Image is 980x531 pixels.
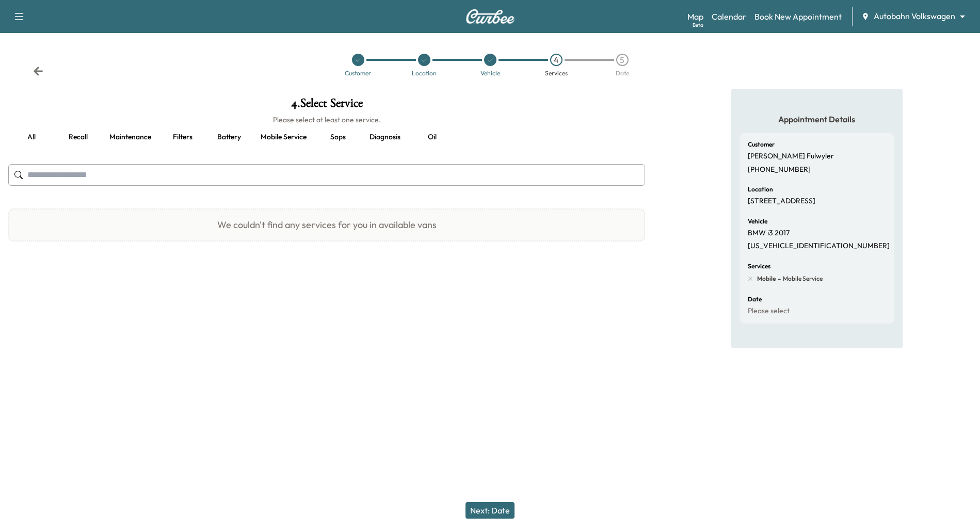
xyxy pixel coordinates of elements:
[465,9,515,24] img: Curbee Logo
[748,197,815,206] p: [STREET_ADDRESS]
[315,125,361,150] button: Sops
[687,10,703,23] a: MapBeta
[8,125,645,150] div: basic tabs example
[776,273,781,284] span: -
[748,242,890,251] p: [US_VEHICLE_IDENTIFICATION_NUMBER]
[465,502,515,519] button: Next: Date
[101,125,159,150] button: Maintenance
[616,70,629,76] div: Date
[748,141,775,148] h6: Customer
[550,54,563,66] div: 4
[8,115,645,125] h6: Please select at least one service.
[8,125,55,150] button: all
[252,125,315,150] button: Mobile service
[616,54,629,66] div: 5
[693,21,703,29] div: Beta
[545,70,568,76] div: Services
[712,10,746,23] a: Calendar
[781,275,823,283] span: Mobile Service
[748,165,811,174] p: [PHONE_NUMBER]
[748,296,762,302] h6: Date
[748,307,790,316] p: Please select
[361,125,409,150] button: Diagnosis
[409,125,455,150] button: Oil
[748,263,770,269] h6: Services
[33,66,43,76] div: Back
[480,70,500,76] div: Vehicle
[740,114,894,125] h5: Appointment Details
[159,125,206,150] button: Filters
[412,70,437,76] div: Location
[748,218,767,224] h6: Vehicle
[748,152,834,161] p: [PERSON_NAME] Fulwyler
[55,125,101,150] button: Recall
[206,125,252,150] button: Battery
[748,229,790,238] p: BMW i3 2017
[874,10,955,22] span: Autobahn Volkswagen
[217,218,437,232] p: We couldn't find any services for you in available vans
[8,97,645,115] h1: 4 . Select Service
[754,10,842,23] a: Book New Appointment
[345,70,371,76] div: Customer
[757,275,776,283] span: Mobile
[748,186,773,192] h6: Location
